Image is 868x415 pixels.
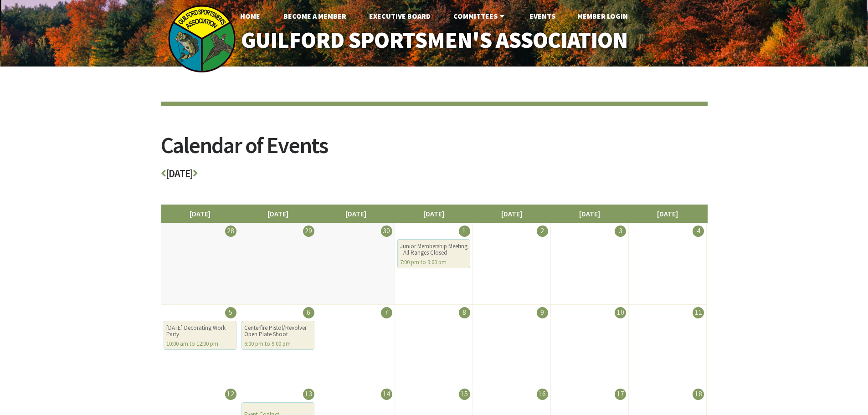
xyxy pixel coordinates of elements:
[303,225,314,237] div: 29
[459,389,470,400] div: 15
[168,5,236,73] img: logo_sm.png
[400,243,467,256] div: Junior Membership Meeting - All Ranges Closed
[400,259,467,266] div: 7:00 pm to 9:00 pm
[303,389,314,400] div: 13
[276,7,354,25] a: Become A Member
[537,225,548,237] div: 2
[522,7,563,25] a: Events
[381,307,392,318] div: 7
[395,205,473,223] li: [DATE]
[221,21,647,60] a: Guilford Sportsmen's Association
[381,389,392,400] div: 14
[537,389,548,400] div: 16
[550,205,629,223] li: [DATE]
[362,7,438,25] a: Executive Board
[459,225,470,237] div: 1
[166,341,234,347] div: 10:00 am to 12:00 pm
[244,341,312,347] div: 6:00 pm to 9:00 pm
[381,225,392,237] div: 30
[693,389,704,400] div: 18
[303,307,314,318] div: 6
[166,325,234,338] div: [DATE] Decorating Work Party
[225,225,236,237] div: 28
[615,389,626,400] div: 17
[446,7,514,25] a: Committees
[233,7,267,25] a: Home
[161,168,708,184] h3: [DATE]
[225,307,236,318] div: 5
[693,225,704,237] div: 4
[317,205,395,223] li: [DATE]
[570,7,635,25] a: Member Login
[615,307,626,318] div: 10
[161,205,239,223] li: [DATE]
[693,307,704,318] div: 11
[537,307,548,318] div: 9
[225,389,236,400] div: 12
[473,205,551,223] li: [DATE]
[628,205,707,223] li: [DATE]
[244,325,312,338] div: Centerfire Pistol/Revolver Open Plate Shoot
[459,307,470,318] div: 8
[615,225,626,237] div: 3
[239,205,317,223] li: [DATE]
[161,134,708,168] h2: Calendar of Events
